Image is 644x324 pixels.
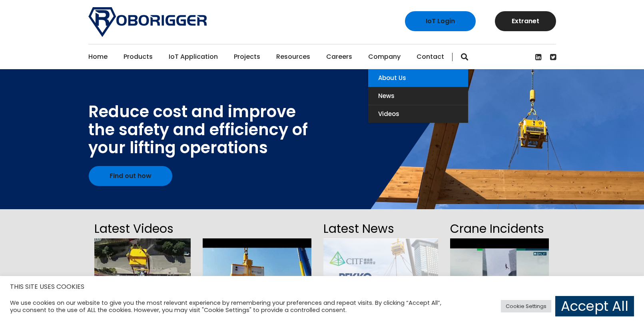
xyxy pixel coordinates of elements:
a: About Us [368,69,468,87]
a: Projects [234,44,260,69]
img: Roborigger [88,7,207,37]
a: Contact [417,44,444,69]
a: Find out how [89,166,172,186]
img: hqdefault.jpg [94,238,191,318]
a: News [368,87,468,105]
img: hqdefault.jpg [203,238,312,318]
h5: THIS SITE USES COOKIES [10,282,634,292]
a: Extranet [495,11,556,31]
a: Home [88,44,108,69]
h2: Latest News [323,219,438,238]
h2: Latest Videos [94,219,191,238]
h2: Crane Incidents [450,219,549,238]
a: IoT Application [169,44,218,69]
a: Cookie Settings [501,300,551,312]
a: IoT Login [405,11,476,31]
img: hqdefault.jpg [450,238,549,318]
div: We use cookies on our website to give you the most relevant experience by remembering your prefer... [10,299,447,314]
a: Videos [368,105,468,123]
a: Accept All [555,296,634,316]
a: Careers [326,44,352,69]
a: Company [368,44,401,69]
a: Resources [276,44,310,69]
div: Reduce cost and improve the safety and efficiency of your lifting operations [88,103,308,157]
a: Products [124,44,153,69]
